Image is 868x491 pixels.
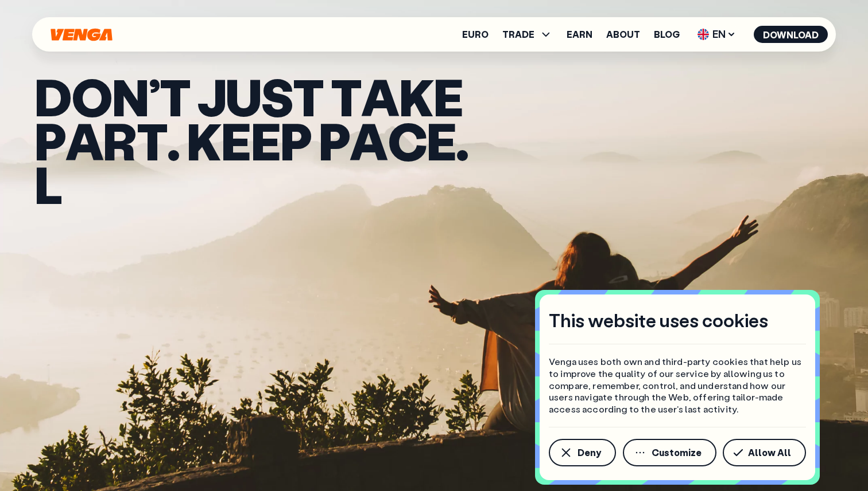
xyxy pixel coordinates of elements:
[251,119,280,163] span: e
[331,74,361,119] span: t
[149,74,160,119] span: ’
[167,119,179,163] span: .
[549,308,768,332] h4: This website uses cookies
[387,119,427,163] span: c
[606,30,640,39] a: About
[697,29,709,40] img: flag-uk
[319,119,350,163] span: p
[652,448,702,457] span: Customize
[654,30,680,39] a: Blog
[34,162,62,206] span: L
[293,74,323,119] span: t
[103,119,136,163] span: r
[280,119,311,163] span: p
[137,119,167,163] span: t
[502,28,553,41] span: TRADE
[549,356,806,415] p: Venga uses both own and third-party cookies that help us to improve the quality of our service by...
[160,74,190,119] span: t
[578,448,601,457] span: Deny
[427,119,456,163] span: e
[49,28,114,41] svg: Home
[399,74,433,119] span: k
[723,439,806,466] button: Allow All
[197,74,226,119] span: j
[567,30,592,39] a: Earn
[65,119,103,163] span: a
[549,439,616,466] button: Deny
[221,119,250,163] span: e
[693,25,740,44] span: EN
[350,119,387,163] span: a
[261,74,293,119] span: s
[34,119,65,163] span: p
[112,74,148,119] span: N
[34,74,71,119] span: D
[71,74,112,119] span: O
[754,26,828,43] button: Download
[456,119,468,163] span: .
[226,74,261,119] span: u
[748,448,791,457] span: Allow All
[433,74,463,119] span: e
[623,439,716,466] button: Customize
[462,30,489,39] a: Euro
[361,74,398,119] span: a
[502,30,534,39] span: TRADE
[187,119,221,163] span: K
